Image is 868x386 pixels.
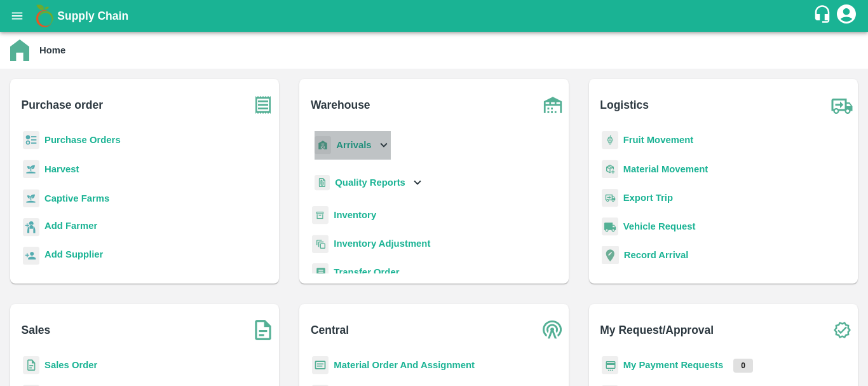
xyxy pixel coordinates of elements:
[336,140,371,150] b: Arrivals
[335,177,405,188] b: Quality Reports
[22,321,51,339] b: Sales
[39,45,65,55] b: Home
[602,217,618,236] img: vehicle
[23,189,39,208] img: harvest
[44,360,97,370] a: Sales Order
[22,96,103,114] b: Purchase order
[312,131,391,160] div: Arrivals
[600,321,714,339] b: My Request/Approval
[623,135,694,145] a: Fruit Movement
[23,160,39,179] img: harvest
[247,314,279,346] img: soSales
[623,221,696,231] a: Vehicle Request
[44,193,109,203] a: Captive Farms
[602,189,618,207] img: delivery
[312,206,329,224] img: whInventory
[23,131,39,149] img: reciept
[44,249,103,259] b: Add Supplier
[23,247,39,265] img: supplier
[334,238,430,249] a: Inventory Adjustment
[44,247,103,265] a: Add Supplier
[3,1,32,31] button: open drawer
[44,219,97,236] a: Add Farmer
[623,164,709,174] a: Material Movement
[315,136,331,155] img: whArrival
[334,210,376,220] a: Inventory
[44,221,97,231] b: Add Farmer
[312,170,424,196] div: Quality Reports
[623,193,673,203] a: Export Trip
[44,135,121,145] a: Purchase Orders
[57,7,813,25] a: Supply Chain
[311,321,349,339] b: Central
[312,235,329,253] img: inventory
[247,89,279,121] img: purchase
[624,250,689,260] a: Record Arrival
[623,360,724,370] a: My Payment Requests
[23,218,39,237] img: farmer
[315,175,330,191] img: qualityReport
[312,356,329,375] img: centralMaterial
[32,3,57,29] img: logo
[23,356,39,375] img: sales
[602,246,619,264] img: recordArrival
[312,263,329,282] img: whTransfer
[334,360,475,370] a: Material Order And Assignment
[311,96,370,114] b: Warehouse
[537,89,569,121] img: warehouse
[57,10,128,22] b: Supply Chain
[602,356,618,375] img: payment
[813,4,835,27] div: customer-support
[835,3,858,29] div: account of current user
[334,267,399,277] a: Transfer Order
[537,314,569,346] img: central
[602,160,618,179] img: material
[600,96,649,114] b: Logistics
[826,89,858,121] img: truck
[44,164,79,174] a: Harvest
[602,131,618,149] img: fruit
[733,359,753,373] p: 0
[826,314,858,346] img: check
[10,39,29,61] img: home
